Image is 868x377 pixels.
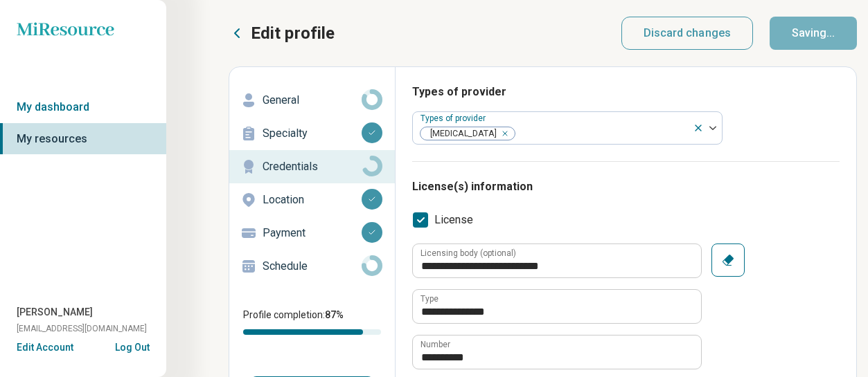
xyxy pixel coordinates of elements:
[420,127,501,140] span: [MEDICAL_DATA]
[770,17,857,50] button: Saving...
[115,340,150,351] button: Log Out
[229,84,395,117] a: General
[17,322,147,335] span: [EMAIL_ADDRESS][DOMAIN_NAME]
[229,183,395,217] a: Location
[413,290,701,323] input: credential.licenses.0.name
[251,22,335,44] p: Edit profile
[263,125,362,142] p: Specialty
[420,113,488,123] label: Types of provider
[412,178,840,195] h3: License(s) information
[263,158,362,175] p: Credentials
[229,117,395,150] a: Specialty
[17,340,73,355] button: Edit Account
[229,250,395,283] a: Schedule
[229,150,395,183] a: Credentials
[420,249,516,257] label: Licensing body (optional)
[229,300,395,343] div: Profile completion:
[420,295,439,303] label: Type
[229,217,395,250] a: Payment
[17,305,93,320] span: [PERSON_NAME]
[263,258,362,275] p: Schedule
[434,212,473,228] span: License
[263,192,362,208] p: Location
[263,225,362,241] p: Payment
[243,329,381,335] div: Profile completion
[621,17,754,50] button: Discard changes
[420,340,450,349] label: Number
[412,84,840,100] h3: Types of provider
[325,309,344,320] span: 87 %
[229,22,335,44] button: Edit profile
[263,92,362,109] p: General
